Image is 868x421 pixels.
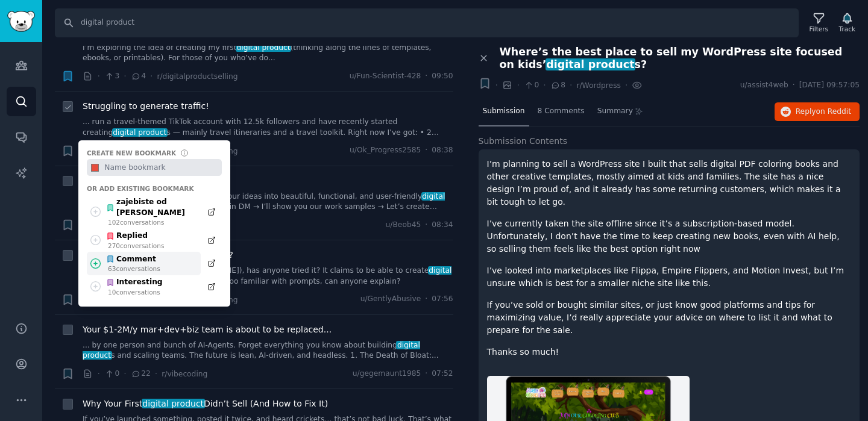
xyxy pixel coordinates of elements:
[495,79,498,92] span: ·
[83,398,328,410] span: Why Your First Didn’t Sell (And How to Fix It)
[106,197,195,218] div: zajebiste od [PERSON_NAME]
[576,81,621,90] span: r/Wordpress
[106,254,160,265] div: Comment
[106,277,163,288] div: Interesting
[487,264,852,290] p: I’ve looked into marketplaces like Flippa, Empire Flippers, and Motion Invest, but I’m unsure whi...
[432,369,453,379] span: 07:52
[425,145,427,156] span: ·
[835,10,860,36] button: Track
[83,43,453,64] a: I’m exploring the idea of creating my firstdigital product(thinking along the lines of templates,...
[124,367,126,380] span: ·
[350,145,421,156] span: u/Ok_Progress2585
[570,79,572,92] span: ·
[775,102,860,122] button: Replyon Reddit
[432,294,453,305] span: 07:56
[131,369,151,379] span: 22
[479,135,568,148] span: Submission Contents
[142,399,205,408] span: digital product
[55,8,799,37] input: Search Keyword
[487,217,852,255] p: I’ve currently taken the site offline since it’s a subscription-based model. Unfortunately, I don...
[487,299,852,337] p: If you’ve sold or bought similar sites, or just know good platforms and tips for maximizing value...
[83,117,453,138] a: ... run a travel-themed TikTok account with 12.5k followers and have recently started creatingdig...
[162,370,207,378] span: r/vibecoding
[793,80,795,91] span: ·
[597,106,633,117] span: Summary
[108,264,160,273] div: 63 conversation s
[83,323,332,336] a: Your $1-2M/y mar+dev+biz team is about to be replaced...
[102,159,222,176] input: Name bookmark
[538,106,585,117] span: 8 Comments
[106,231,165,242] div: Replied
[500,46,860,71] span: Where’s the best place to sell my WordPress site focused on kids’ s?
[524,80,539,91] span: 0
[425,369,427,379] span: ·
[550,80,565,91] span: 8
[87,149,176,157] div: Create new bookmark
[83,398,328,410] a: Why Your Firstdigital productDidn’t Sell (And How to Fix It)
[360,294,421,305] span: u/GentlyAbusive
[98,367,100,380] span: ·
[124,70,126,83] span: ·
[625,79,627,92] span: ·
[104,71,119,82] span: 3
[425,71,427,82] span: ·
[483,106,525,117] span: Submission
[87,184,222,193] div: Or add existing bookmark
[108,288,163,296] div: 10 conversation s
[108,242,164,250] div: 270 conversation s
[810,25,828,33] div: Filters
[83,266,453,287] a: ...[DOMAIN_NAME]]([URL][DOMAIN_NAME]), has anyone tried it? It claims to be able to createdigital...
[432,220,453,231] span: 08:34
[432,71,453,82] span: 09:50
[487,158,852,208] p: I’m planning to sell a WordPress site I built that sells digital PDF coloring books and other cre...
[83,340,453,361] a: ... by one person and bunch of AI-Agents. Forget everything you know about buildingdigital produc...
[517,79,519,92] span: ·
[157,72,237,81] span: r/digitalproductselling
[425,294,427,305] span: ·
[350,71,421,82] span: u/Fun-Scientist-428
[155,367,157,380] span: ·
[353,369,421,379] span: u/gegemaunt1985
[150,70,153,83] span: ·
[796,107,851,117] span: Reply
[108,218,195,226] div: 102 conversation s
[546,58,636,70] span: digital product
[425,220,427,231] span: ·
[83,100,209,113] a: Struggling to generate traffic!
[487,346,852,358] p: Thanks so much!
[740,80,788,91] span: u/assist4web
[543,79,546,92] span: ·
[104,369,119,379] span: 0
[839,25,855,33] div: Track
[131,71,146,82] span: 4
[112,128,168,137] span: digital product
[236,43,292,52] span: digital product
[98,70,100,83] span: ·
[7,11,35,32] img: GummySearch logo
[83,192,453,213] a: ... designers and developers. We turn your ideas into beautiful, functional, and user-friendlydig...
[799,80,860,91] span: [DATE] 09:57:05
[816,107,851,116] span: on Reddit
[386,220,421,231] span: u/Beob45
[432,145,453,156] span: 08:38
